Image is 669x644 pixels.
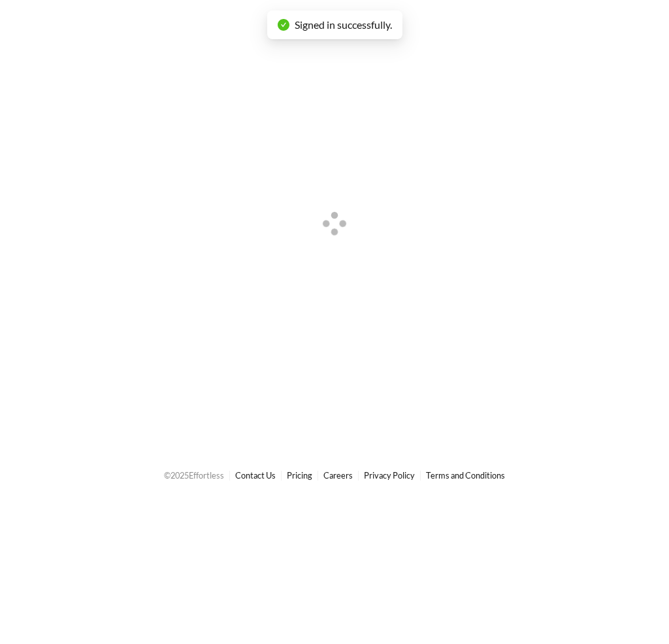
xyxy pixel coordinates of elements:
[295,18,392,31] span: Signed in successfully.
[278,19,289,31] span: check-circle
[426,470,505,481] a: Terms and Conditions
[287,470,312,481] a: Pricing
[164,470,224,481] span: © 2025 Effortless
[323,470,353,481] a: Careers
[364,470,415,481] a: Privacy Policy
[235,470,276,481] a: Contact Us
